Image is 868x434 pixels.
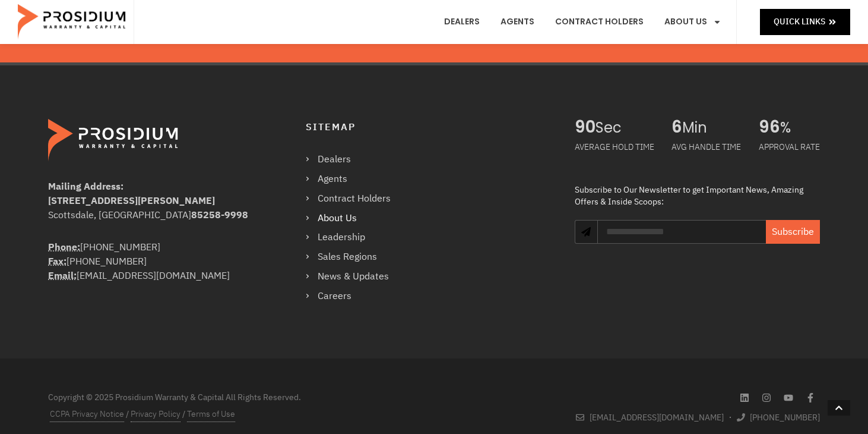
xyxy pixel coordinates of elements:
b: Mailing Address: [48,180,123,194]
div: AVG HANDLE TIME [671,137,741,158]
a: Careers [306,288,403,305]
div: / / [48,407,428,422]
div: [PHONE_NUMBER] [PHONE_NUMBER] [EMAIL_ADDRESS][DOMAIN_NAME] [48,240,258,283]
a: About Us [306,210,403,227]
a: CCPA Privacy Notice [50,407,124,422]
abbr: Email Address [48,269,77,283]
span: Min [682,119,741,137]
abbr: Fax [48,254,66,269]
a: Leadership [306,229,403,246]
b: [STREET_ADDRESS][PERSON_NAME] [48,194,215,208]
div: PWC F&I Training Certification Program [209,23,660,45]
strong: Email: [48,269,77,283]
a: Agents [306,171,403,188]
a: Terms of Use [187,407,235,422]
button: Subscribe [766,220,820,244]
a: [PHONE_NUMBER] [737,410,821,425]
abbr: Phone Number [48,240,80,254]
span: [EMAIL_ADDRESS][DOMAIN_NAME] [587,410,724,425]
span: Subscribe [772,225,814,239]
nav: Menu [306,151,403,304]
div: Scottsdale, [GEOGRAPHIC_DATA] [48,208,258,222]
span: 90 [575,119,595,137]
a: [EMAIL_ADDRESS][DOMAIN_NAME] [576,410,724,425]
a: News & Updates [306,268,403,285]
div: AVERAGE HOLD TIME [575,137,654,158]
b: 85258-9998 [191,208,248,222]
span: Quick Links [774,14,825,29]
span: 96 [759,119,780,137]
a: Sales Regions [306,249,403,266]
form: Newsletter Form [597,220,820,256]
strong: Fax: [48,254,66,269]
strong: Phone: [48,240,80,254]
span: Sec [595,119,654,137]
a: Contract Holders [306,190,403,207]
span: % [780,119,820,137]
span: [PHONE_NUMBER] [747,410,820,425]
div: Copyright © 2025 Prosidium Warranty & Capital All Rights Reserved. [48,391,428,404]
a: Quick Links [760,9,850,34]
div: APPROVAL RATE [759,137,820,158]
span: 6 [671,119,682,137]
h4: Sitemap [306,119,551,136]
a: Privacy Policy [131,407,180,422]
a: Dealers [306,151,403,168]
div: Subscribe to Our Newsletter to get Important News, Amazing Offers & Inside Scoops: [575,184,820,207]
